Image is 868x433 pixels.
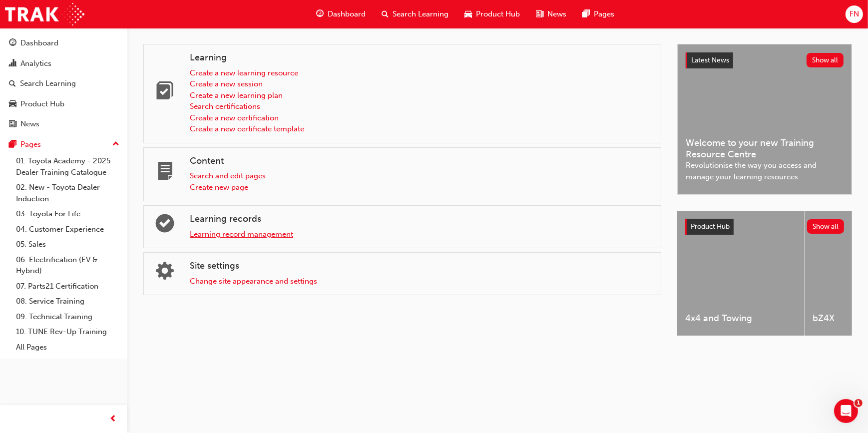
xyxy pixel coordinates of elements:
a: car-iconProduct Hub [456,4,528,24]
span: 4x4 and Towing [685,313,797,324]
a: 4x4 and Towing [677,211,805,336]
span: car-icon [9,100,16,109]
a: guage-iconDashboard [308,4,374,24]
span: 1 [855,399,863,407]
div: News [20,118,39,130]
a: pages-iconPages [574,4,622,24]
span: Product Hub [691,222,730,231]
span: search-icon [382,8,389,20]
div: Product Hub [20,98,64,110]
span: news-icon [536,8,543,20]
a: 05. Sales [12,237,123,252]
a: 07. Parts21 Certification [12,279,123,294]
a: Product HubShow all [685,219,844,235]
a: Create a new learning plan [190,91,283,100]
span: learning-icon [156,82,174,104]
span: guage-icon [9,39,16,48]
div: Analytics [20,58,51,69]
span: Dashboard [328,8,366,20]
button: Show all [807,53,844,67]
a: Search and edit pages [190,171,266,180]
a: All Pages [12,340,123,355]
span: Revolutionise the way you access and manage your learning resources. [686,160,844,182]
a: Product Hub [4,95,123,113]
a: 08. Service Training [12,294,123,309]
span: search-icon [9,79,16,88]
iframe: Intercom live chat [834,399,858,423]
a: search-iconSearch Learning [374,4,456,24]
h4: Content [190,156,653,167]
button: Pages [4,135,123,154]
a: 06. Electrification (EV & Hybrid) [12,252,123,279]
span: up-icon [112,138,119,151]
h4: Learning records [190,214,653,225]
a: Search certifications [190,102,260,111]
a: Create a new certificate template [190,124,304,133]
a: Change site appearance and settings [190,277,317,286]
a: 02. New - Toyota Dealer Induction [12,180,123,206]
a: 09. Technical Training [12,309,123,325]
a: 04. Customer Experience [12,222,123,237]
a: Search Learning [4,74,123,93]
span: page-icon [156,163,174,184]
button: Show all [807,219,845,234]
span: Product Hub [476,8,520,20]
a: 01. Toyota Academy - 2025 Dealer Training Catalogue [12,153,123,180]
img: Trak [5,3,84,25]
span: news-icon [9,120,16,129]
a: News [4,115,123,133]
span: News [547,8,566,20]
span: guage-icon [316,8,324,20]
button: FN [846,5,863,23]
a: Latest NewsShow all [686,52,844,68]
span: Pages [594,8,614,20]
div: Pages [20,139,41,150]
span: Welcome to your new Training Resource Centre [686,137,844,160]
a: Dashboard [4,34,123,52]
span: prev-icon [110,413,117,426]
div: Dashboard [20,37,58,49]
span: learningrecord-icon [156,215,174,237]
a: Create a new certification [190,113,279,122]
span: Latest News [691,56,729,64]
a: Learning record management [190,230,293,239]
a: Create new page [190,183,248,192]
span: Search Learning [393,8,448,20]
a: Create a new learning resource [190,68,298,77]
a: Latest NewsShow allWelcome to your new Training Resource CentreRevolutionise the way you access a... [677,44,852,195]
span: pages-icon [9,140,16,149]
span: car-icon [464,8,472,20]
span: FN [850,8,859,20]
a: news-iconNews [528,4,574,24]
span: cogs-icon [156,263,174,284]
a: Create a new session [190,79,263,88]
h4: Learning [190,52,653,63]
a: 03. Toyota For Life [12,206,123,222]
span: chart-icon [9,59,16,68]
span: pages-icon [582,8,590,20]
button: DashboardAnalyticsSearch LearningProduct HubNews [4,32,123,135]
h4: Site settings [190,261,653,272]
div: Search Learning [20,78,76,89]
a: Analytics [4,54,123,73]
a: 10. TUNE Rev-Up Training [12,324,123,340]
